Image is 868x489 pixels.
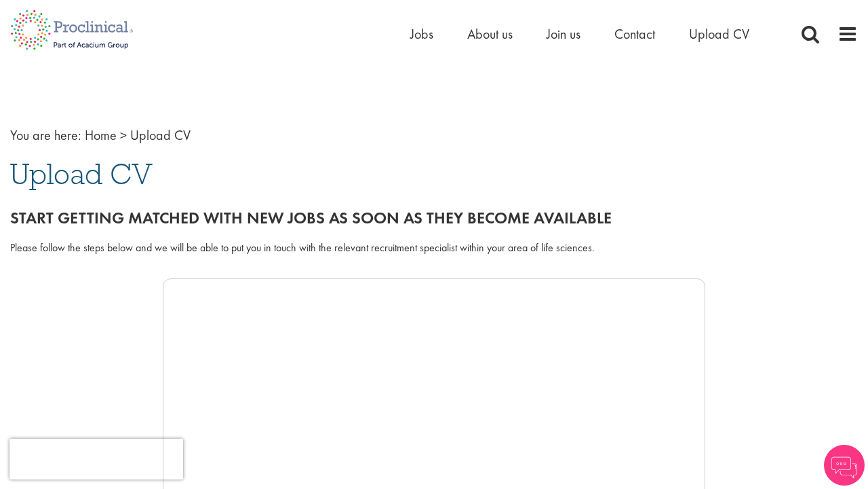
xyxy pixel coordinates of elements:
[10,240,858,256] div: Please follow the steps below and we will be able to put you in touch with the relevant recruitme...
[689,25,749,43] a: Upload CV
[614,25,655,43] a: Contact
[410,25,433,43] a: Jobs
[10,126,81,144] span: You are here:
[10,156,153,192] span: Upload CV
[10,209,858,227] h2: Start getting matched with new jobs as soon as they become available
[85,126,117,144] a: breadcrumb link
[9,439,183,479] iframe: reCAPTCHA
[467,25,513,43] a: About us
[824,445,865,486] img: Chatbot
[547,25,580,43] a: Join us
[130,126,191,144] span: Upload CV
[120,126,127,144] span: >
